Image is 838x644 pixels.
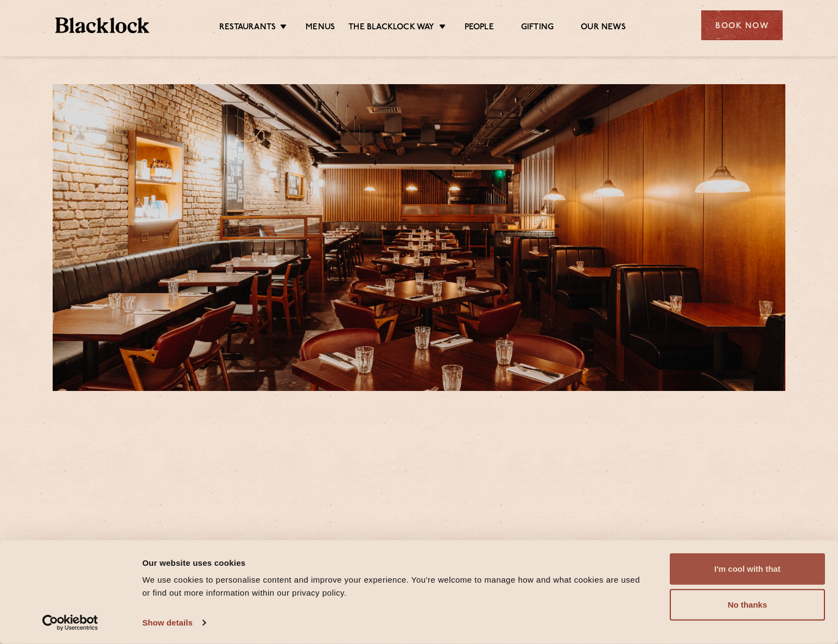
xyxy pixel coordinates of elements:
a: Our News [581,22,626,34]
a: People [465,22,494,34]
button: No thanks [670,589,825,621]
div: Our website uses cookies [142,556,645,569]
a: The Blacklock Way [348,22,434,34]
a: Usercentrics Cookiebot - opens in a new window [23,615,118,631]
a: Gifting [521,22,554,34]
a: Menus [306,22,335,34]
button: I'm cool with that [670,553,825,585]
div: We use cookies to personalise content and improve your experience. You're welcome to manage how a... [142,573,645,599]
a: Show details [142,615,205,631]
img: BL_Textured_Logo-footer-cropped.svg [55,17,149,33]
a: Restaurants [219,22,276,34]
div: Book Now [701,10,783,40]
